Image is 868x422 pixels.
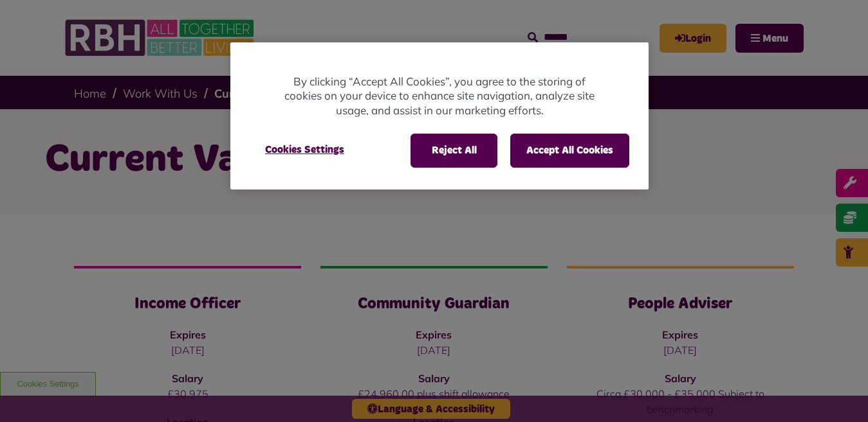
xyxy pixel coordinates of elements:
[411,134,497,167] button: Reject All
[230,42,649,189] div: Cookie banner
[230,42,649,189] div: Privacy
[282,75,597,118] p: By clicking “Accept All Cookies”, you agree to the storing of cookies on your device to enhance s...
[510,134,629,167] button: Accept All Cookies
[250,134,360,166] button: Cookies Settings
